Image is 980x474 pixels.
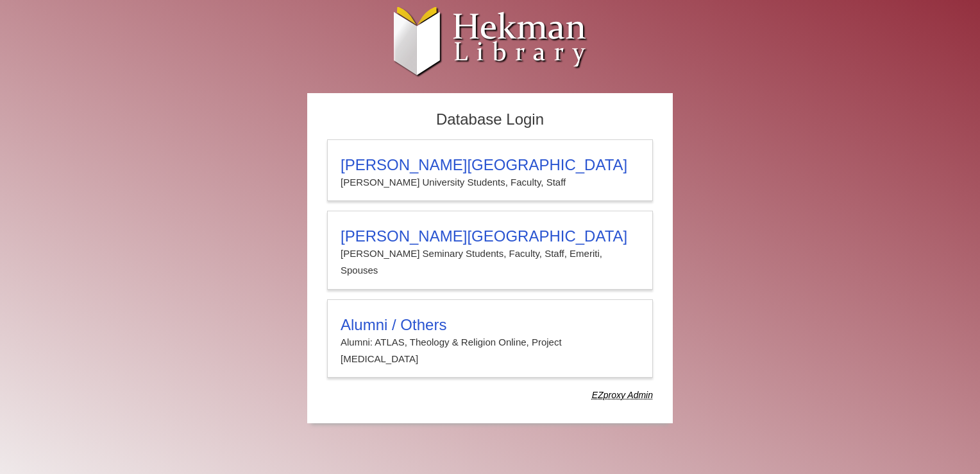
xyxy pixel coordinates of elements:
h3: [PERSON_NAME][GEOGRAPHIC_DATA] [341,227,639,245]
dfn: Use Alumni login [592,390,653,400]
h3: Alumni / Others [341,316,639,334]
a: [PERSON_NAME][GEOGRAPHIC_DATA][PERSON_NAME] University Students, Faculty, Staff [327,139,653,201]
a: [PERSON_NAME][GEOGRAPHIC_DATA][PERSON_NAME] Seminary Students, Faculty, Staff, Emeriti, Spouses [327,211,653,290]
h2: Database Login [321,107,659,133]
h3: [PERSON_NAME][GEOGRAPHIC_DATA] [341,156,639,174]
summary: Alumni / OthersAlumni: ATLAS, Theology & Religion Online, Project [MEDICAL_DATA] [341,316,639,368]
p: Alumni: ATLAS, Theology & Religion Online, Project [MEDICAL_DATA] [341,334,639,368]
p: [PERSON_NAME] University Students, Faculty, Staff [341,174,639,191]
p: [PERSON_NAME] Seminary Students, Faculty, Staff, Emeriti, Spouses [341,245,639,279]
